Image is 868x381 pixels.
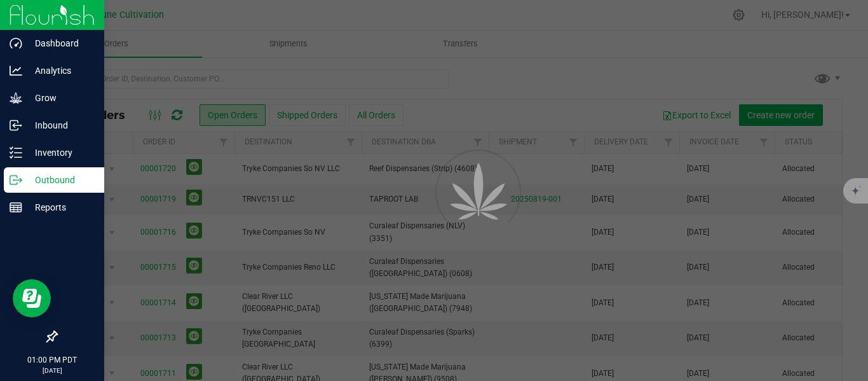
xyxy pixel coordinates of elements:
[6,354,98,366] p: 01:00 PM PDT
[22,200,98,215] p: Reports
[6,366,98,375] p: [DATE]
[10,174,22,186] inline-svg: Outbound
[22,145,98,160] p: Inventory
[22,63,98,78] p: Analytics
[22,172,98,188] p: Outbound
[10,92,22,104] inline-svg: Grow
[10,119,22,132] inline-svg: Inbound
[22,90,98,106] p: Grow
[10,201,22,214] inline-svg: Reports
[10,37,22,50] inline-svg: Dashboard
[22,118,98,133] p: Inbound
[10,64,22,77] inline-svg: Analytics
[22,36,98,51] p: Dashboard
[13,279,51,317] iframe: Resource center
[10,146,22,159] inline-svg: Inventory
